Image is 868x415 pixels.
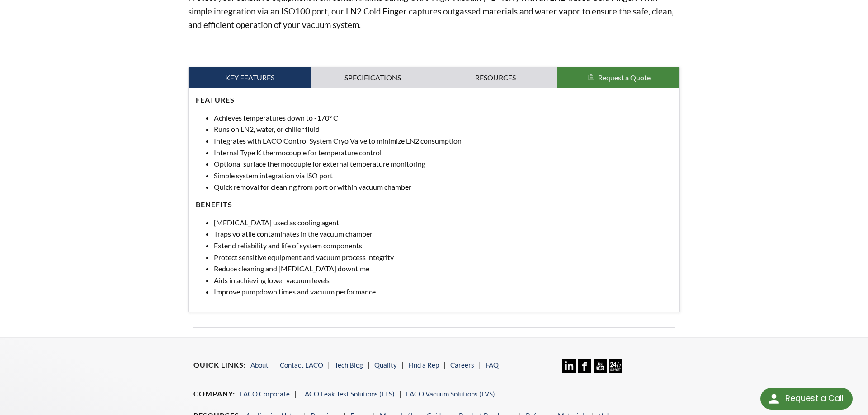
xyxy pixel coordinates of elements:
[557,67,680,88] button: Request a Quote
[609,359,622,373] img: 24/7 Support Icon
[214,123,672,135] li: Runs on LN2, water, or chiller fluid
[767,392,781,406] img: round button
[609,366,622,374] a: 24/7 Support
[434,67,557,88] a: Resources
[760,388,853,410] div: Request a Call
[450,361,474,369] a: Careers
[214,252,672,263] li: Protect sensitive equipment and vacuum process integrity
[214,263,672,275] li: Reduce cleaning and [MEDICAL_DATA] downtime
[374,361,397,369] a: Quality
[598,73,651,82] span: Request a Quote
[214,147,672,159] li: Internal Type K thermocouple for temperature control
[214,286,672,298] li: Improve pumpdown times and vacuum performance
[785,388,844,409] div: Request a Call
[250,361,269,369] a: About
[486,361,499,369] a: FAQ
[408,361,439,369] a: Find a Rep
[189,67,311,88] a: Key Features
[214,170,672,182] li: Simple system integration via ISO port
[214,228,672,240] li: Traps volatile contaminates in the vacuum chamber
[406,390,495,398] a: LACO Vacuum Solutions (LVS)
[335,361,363,369] a: Tech Blog
[214,181,672,193] li: Quick removal for cleaning from port or within vacuum chamber
[301,390,395,398] a: LACO Leak Test Solutions (LTS)
[280,361,323,369] a: Contact LACO
[311,67,434,88] a: Specifications
[214,158,672,170] li: Optional surface thermocouple for external temperature monitoring
[214,112,672,124] li: Achieves temperatures down to -170° C
[196,200,672,210] h4: Benefits
[214,135,672,147] li: Integrates with LACO Control System Cryo Valve to minimize LN2 consumption
[196,95,672,105] h4: Features
[240,390,290,398] a: LACO Corporate
[214,275,672,286] li: Aids in achieving lower vacuum levels
[193,360,246,370] h4: Quick Links
[214,240,672,252] li: Extend reliability and life of system components
[214,217,672,228] li: [MEDICAL_DATA] used as cooling agent
[193,389,235,399] h4: Company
